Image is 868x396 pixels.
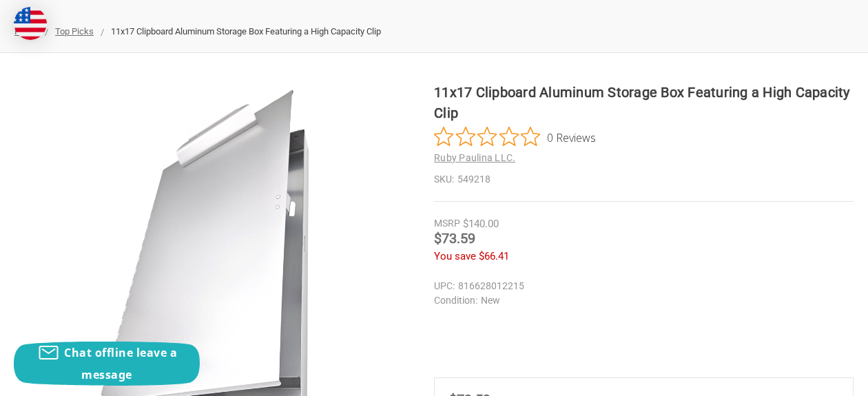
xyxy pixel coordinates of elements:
span: $73.59 [434,230,475,247]
dt: Condition: [434,293,477,308]
h1: 11x17 Clipboard Aluminum Storage Box Featuring a High Capacity Clip [434,82,854,123]
span: Chat offline leave a message [64,345,177,382]
span: $140.00 [463,218,499,230]
span: $66.41 [479,250,509,262]
a: Top Picks [55,26,94,37]
span: 0 Reviews [547,127,596,147]
dd: 816628012215 [434,279,854,293]
div: MSRP [434,216,460,231]
span: You save [434,250,476,262]
dt: SKU: [434,172,454,187]
dt: UPC: [434,279,455,293]
button: Rated 0 out of 5 stars from 0 reviews. Jump to reviews. [434,127,596,147]
a: Home [14,26,38,37]
button: Chat offline leave a message [14,342,200,386]
a: Ruby Paulina LLC. [434,152,515,163]
span: 11x17 Clipboard Aluminum Storage Box Featuring a High Capacity Clip [111,26,381,37]
img: duty and tax information for United States [14,7,47,40]
dd: 549218 [434,172,854,187]
dd: New [434,293,854,308]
